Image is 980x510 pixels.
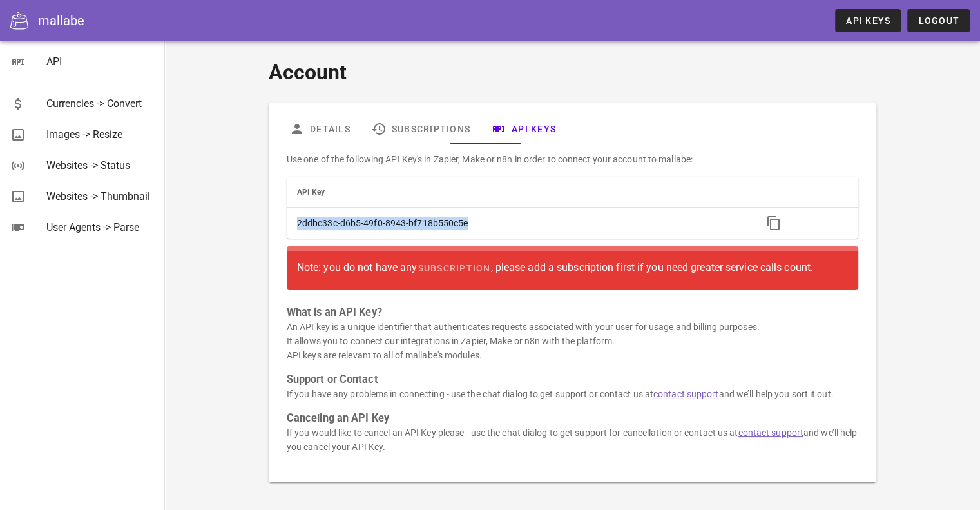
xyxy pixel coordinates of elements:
p: If you have any problems in connecting - use the chat dialog to get support or contact us at and ... [287,387,858,401]
span: subscription [417,263,490,273]
div: API [46,55,155,68]
h3: Canceling an API Key [287,411,858,426]
a: API Keys [481,113,566,144]
p: If you would like to cancel an API Key please - use the chat dialog to get support for cancellati... [287,426,858,454]
h3: Support or Contact [287,373,858,387]
div: Currencies -> Convert [46,97,155,110]
a: subscription [417,257,490,280]
button: Logout [907,9,970,32]
td: 2ddbc33c-d6b5-49f0-8943-bf718b550c5e [287,208,752,239]
div: Websites -> Status [46,159,155,172]
a: Details [279,113,361,144]
div: mallabe [38,11,84,30]
a: contact support [653,389,719,399]
p: An API key is a unique identifier that authenticates requests associated with your user for usage... [287,320,858,362]
a: contact support [738,427,803,438]
div: Websites -> Thumbnail [46,190,155,202]
th: API Key: Not sorted. Activate to sort ascending. [287,177,752,208]
span: API Keys [845,15,890,26]
span: Logout [918,15,959,26]
a: API Keys [835,9,901,32]
h1: Account [269,57,876,88]
div: Images -> Resize [46,128,155,141]
h3: What is an API Key? [287,306,858,320]
div: Note: you do not have any , please add a subscription first if you need greater service calls count. [297,257,848,280]
a: Subscriptions [361,113,481,144]
span: API Key [297,188,325,197]
p: Use one of the following API Key's in Zapier, Make or n8n in order to connect your account to mal... [287,152,858,166]
div: User Agents -> Parse [46,221,155,233]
